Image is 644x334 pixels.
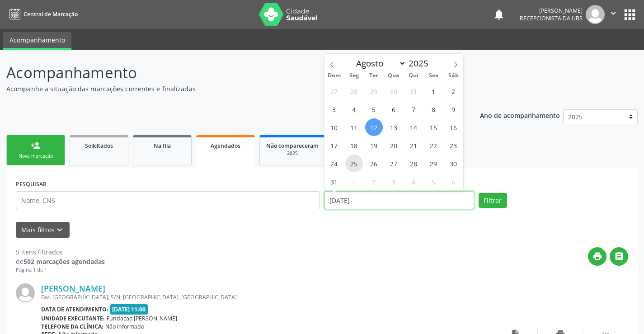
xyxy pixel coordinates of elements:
span: Agosto 4, 2025 [345,100,363,118]
i:  [614,251,624,261]
button:  [610,247,628,266]
p: Acompanhamento [6,61,448,84]
span: Agosto 3, 2025 [325,100,343,118]
select: Month [352,57,406,70]
span: Agosto 25, 2025 [345,155,363,172]
span: Agosto 29, 2025 [425,155,442,172]
span: Agosto 7, 2025 [405,100,423,118]
span: Agosto 9, 2025 [445,100,462,118]
span: Qua [384,73,404,79]
span: Agosto 21, 2025 [405,136,423,154]
span: Ter [364,73,384,79]
span: Agosto 16, 2025 [445,118,462,136]
a: [PERSON_NAME] [41,283,105,293]
span: Setembro 6, 2025 [445,173,462,190]
span: Sex [423,73,443,79]
input: Year [406,57,436,69]
strong: 502 marcações agendadas [24,257,105,266]
input: Selecione um intervalo [324,191,474,209]
span: Agosto 31, 2025 [325,173,343,190]
span: Julho 27, 2025 [325,82,343,100]
span: Agosto 13, 2025 [385,118,403,136]
input: Nome, CNS [16,191,320,209]
span: Setembro 3, 2025 [385,173,403,190]
span: Agosto 30, 2025 [445,155,462,172]
span: Setembro 1, 2025 [345,173,363,190]
i: print [592,251,602,261]
span: Agosto 17, 2025 [325,136,343,154]
button: print [588,247,606,266]
span: Julho 29, 2025 [365,82,383,100]
span: Fundacao [PERSON_NAME] [107,315,177,322]
span: Agosto 6, 2025 [385,100,403,118]
i: keyboard_arrow_down [55,225,65,235]
span: Sáb [443,73,463,79]
p: Acompanhe a situação das marcações correntes e finalizadas [6,84,448,94]
b: Unidade executante: [41,315,105,322]
b: Data de atendimento: [41,306,108,313]
span: Seg [344,73,364,79]
span: Agosto 24, 2025 [325,155,343,172]
img: img [586,5,605,24]
span: Agosto 23, 2025 [445,136,462,154]
div: person_add [31,141,41,151]
span: Agosto 12, 2025 [365,118,383,136]
p: Ano de acompanhamento [480,109,560,121]
span: Agosto 1, 2025 [425,82,442,100]
span: Agendados [211,142,240,150]
span: Agosto 11, 2025 [345,118,363,136]
span: Setembro 4, 2025 [405,173,423,190]
span: Agosto 5, 2025 [365,100,383,118]
img: img [16,283,35,302]
div: 5 itens filtrados [16,247,105,257]
span: Agosto 18, 2025 [345,136,363,154]
span: Recepcionista da UBS [520,14,583,22]
span: Na fila [154,142,171,150]
button: Filtrar [479,193,507,208]
span: Agosto 22, 2025 [425,136,442,154]
span: Agosto 8, 2025 [425,100,442,118]
div: de [16,257,105,266]
span: Agosto 26, 2025 [365,155,383,172]
div: [PERSON_NAME] [520,7,583,14]
button:  [605,5,622,24]
button: Mais filtroskeyboard_arrow_down [16,222,70,238]
a: Central de Marcação [6,7,78,22]
span: Agosto 15, 2025 [425,118,442,136]
span: Central de Marcação [24,10,78,18]
div: Página 1 de 1 [16,266,105,274]
span: Setembro 2, 2025 [365,173,383,190]
div: Faz. [GEOGRAPHIC_DATA], S/N, [GEOGRAPHIC_DATA], [GEOGRAPHIC_DATA] [41,293,493,301]
span: Julho 30, 2025 [385,82,403,100]
b: Telefone da clínica: [41,323,103,330]
span: Julho 31, 2025 [405,82,423,100]
button: apps [622,7,638,23]
a: Acompanhamento [3,32,71,50]
span: Dom [324,73,344,79]
span: Não informado [105,323,144,330]
div: 2025 [266,150,319,157]
span: Qui [404,73,423,79]
span: Agosto 19, 2025 [365,136,383,154]
span: Agosto 28, 2025 [405,155,423,172]
span: Setembro 5, 2025 [425,173,442,190]
div: Nova marcação [13,153,58,160]
button: notifications [493,8,505,21]
span: Agosto 10, 2025 [325,118,343,136]
i:  [608,8,618,18]
span: Agosto 14, 2025 [405,118,423,136]
span: Julho 28, 2025 [345,82,363,100]
span: Agosto 2, 2025 [445,82,462,100]
span: [DATE] 11:00 [110,304,148,315]
span: Agosto 20, 2025 [385,136,403,154]
span: Solicitados [85,142,113,150]
span: Agosto 27, 2025 [385,155,403,172]
span: Não compareceram [266,142,319,150]
label: PESQUISAR [16,177,47,191]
